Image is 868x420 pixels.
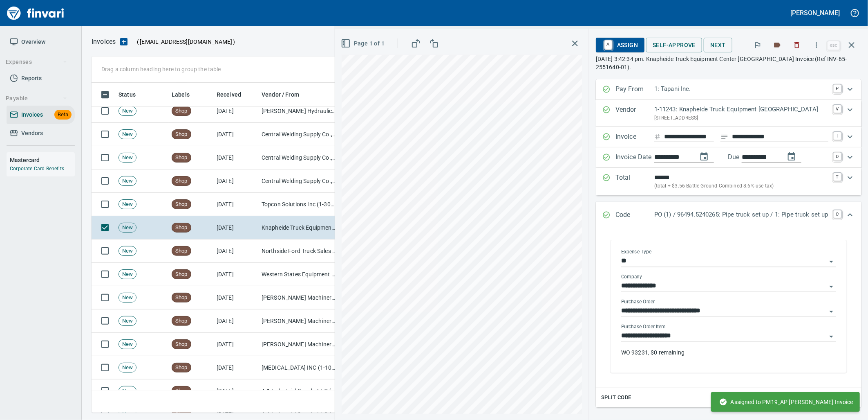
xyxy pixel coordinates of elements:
[119,294,136,302] span: New
[213,356,258,379] td: [DATE]
[596,168,861,195] div: Expand
[21,37,45,47] span: Overview
[213,239,258,263] td: [DATE]
[615,132,654,142] p: Invoice
[172,271,191,278] span: Shop
[825,331,837,342] button: Open
[596,127,861,147] div: Expand
[213,309,258,333] td: [DATE]
[6,93,67,104] span: Payable
[172,90,190,99] span: Labels
[654,84,828,94] p: 1: Tapani Inc.
[119,317,136,325] span: New
[172,177,191,185] span: Shop
[596,79,861,100] div: Expand
[2,91,71,106] button: Payable
[172,317,191,325] span: Shop
[217,90,241,99] span: Received
[653,40,696,50] span: Self-Approve
[119,131,136,138] span: New
[258,239,340,263] td: Northside Ford Truck Sales Inc (1-10715)
[21,128,43,138] span: Vendors
[119,154,136,162] span: New
[596,55,861,71] p: [DATE] 3:42:34 pm. Knapheide Truck Equipment Center [GEOGRAPHIC_DATA] Invoice (Ref INV-65-2551640...
[258,356,340,379] td: [MEDICAL_DATA] INC (1-10480)
[119,224,136,232] span: New
[654,132,661,142] svg: Invoice number
[654,210,828,219] p: PO (1) / 96494.5240265: Pipe truck set up / 1: Pipe truck set up
[599,391,633,404] button: Split Code
[7,106,75,124] a: InvoicesBeta
[172,341,191,348] span: Shop
[596,147,861,168] div: Expand
[119,341,136,348] span: New
[172,224,191,232] span: Shop
[172,201,191,208] span: Shop
[2,54,71,70] button: Expenses
[833,105,841,113] a: V
[119,271,136,278] span: New
[654,182,828,190] p: (total + $3.56 Battle Ground Combined 8.6% use tax)
[132,38,235,46] p: ( )
[596,100,861,127] div: Expand
[646,38,702,53] button: Self-Approve
[213,216,258,239] td: [DATE]
[258,193,340,216] td: Topcon Solutions Inc (1-30481)
[791,9,840,17] h5: [PERSON_NAME]
[7,33,75,51] a: Overview
[258,146,340,169] td: Central Welding Supply Co., Inc (1-23924)
[621,300,655,305] label: Purchase Order
[720,133,729,141] svg: Invoice description
[119,247,136,255] span: New
[172,90,200,99] span: Labels
[710,40,726,50] span: Next
[172,247,191,255] span: Shop
[213,263,258,286] td: [DATE]
[213,99,258,123] td: [DATE]
[596,202,861,229] div: Expand
[139,38,233,46] span: [EMAIL_ADDRESS][DOMAIN_NAME]
[615,84,654,95] p: Pay From
[615,173,654,190] p: Total
[119,387,136,395] span: New
[694,147,714,167] button: change date
[92,37,116,47] nav: breadcrumb
[213,379,258,403] td: [DATE]
[604,40,612,49] a: A
[258,216,340,239] td: Knapheide Truck Equipment [GEOGRAPHIC_DATA] (1-11243)
[615,105,654,122] p: Vendor
[119,201,136,208] span: New
[172,294,191,302] span: Shop
[101,65,221,73] p: Drag a column heading here to group the table
[258,309,340,333] td: [PERSON_NAME] Machinery Inc (1-10774)
[728,152,767,162] p: Due
[119,177,136,185] span: New
[10,166,64,172] a: Corporate Card Benefits
[258,333,340,356] td: [PERSON_NAME] Machinery Inc (1-10774)
[654,105,828,114] p: 1-11243: Knapheide Truck Equipment [GEOGRAPHIC_DATA]
[768,36,786,54] button: Labels
[596,229,861,407] div: Expand
[119,364,136,372] span: New
[825,306,837,317] button: Open
[258,263,340,286] td: Western States Equipment Co. (1-11113)
[749,36,767,54] button: Flag
[258,123,340,146] td: Central Welding Supply Co., Inc (1-23924)
[213,146,258,169] td: [DATE]
[172,107,191,115] span: Shop
[788,36,806,54] button: Discard
[119,107,136,115] span: New
[719,398,853,406] span: Assigned to PM19_AP [PERSON_NAME] Invoice
[5,3,66,23] img: Finvari
[828,41,840,50] a: esc
[262,90,310,99] span: Vendor / From
[10,156,75,165] h6: Mastercard
[615,210,654,221] p: Code
[825,35,861,55] span: Close invoice
[825,256,837,267] button: Open
[217,90,252,99] span: Received
[601,393,631,402] span: Split Code
[92,37,116,47] p: Invoices
[704,38,732,53] button: Next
